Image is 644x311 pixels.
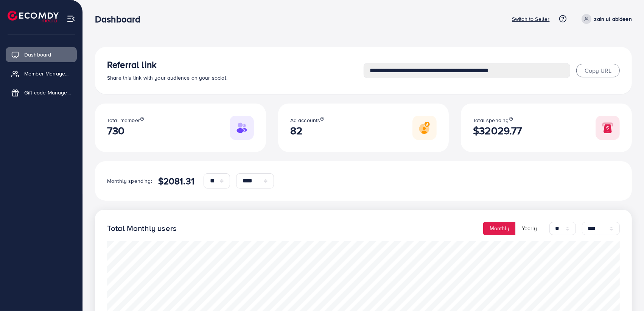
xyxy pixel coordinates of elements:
[6,85,77,100] a: Gift code Management
[67,14,75,23] img: menu
[6,66,77,81] a: Member Management
[6,47,77,62] a: Dashboard
[515,222,543,235] button: Yearly
[24,89,71,96] span: Gift code Management
[579,14,632,24] a: zain ul abideen
[107,176,152,185] p: Monthly spending:
[24,70,71,77] span: Member Management
[158,176,194,187] h4: $2081.31
[612,277,638,305] iframe: Chat
[107,74,227,82] span: Share this link with your audience on your social.
[512,14,550,24] p: Switch to Seller
[290,124,325,137] h2: 82
[8,11,59,22] img: logo
[107,224,177,233] h4: Total Monthly users
[594,14,632,24] p: zain ul abideen
[596,116,620,140] img: Responsive image
[473,116,509,124] span: Total spending
[412,116,437,140] img: Responsive image
[230,116,254,140] img: Responsive image
[24,51,51,58] span: Dashboard
[95,14,146,25] h3: Dashboard
[576,64,620,77] button: Copy URL
[290,116,320,124] span: Ad accounts
[585,66,611,75] span: Copy URL
[107,116,140,124] span: Total member
[473,124,522,137] h2: $32029.77
[483,222,516,235] button: Monthly
[107,124,144,137] h2: 730
[107,59,364,70] h3: Referral link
